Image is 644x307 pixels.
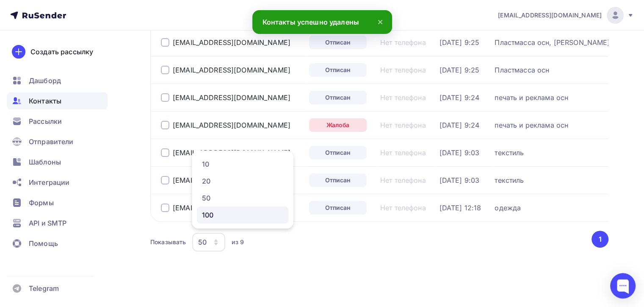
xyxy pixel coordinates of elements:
[232,238,244,246] div: из 9
[495,121,568,129] a: печать и реклама осн
[202,210,283,220] div: 100
[29,75,61,86] span: Дашборд
[7,92,108,109] a: Контакты
[7,133,108,150] a: Отправители
[29,137,74,147] span: Отправители
[202,159,283,169] div: 10
[7,194,108,211] a: Формы
[202,193,283,203] div: 50
[173,176,290,184] a: [EMAIL_ADDRESS][DOMAIN_NAME]
[498,7,634,24] a: [EMAIL_ADDRESS][DOMAIN_NAME]
[498,11,602,20] span: [EMAIL_ADDRESS][DOMAIN_NAME]
[29,157,61,167] span: Шаблоны
[495,38,625,47] a: Пластмасса осн, [PERSON_NAME] доп
[173,121,290,129] a: [EMAIL_ADDRESS][DOMAIN_NAME]
[7,113,108,130] a: Рассылки
[29,198,54,208] span: Формы
[439,204,481,212] a: [DATE] 12:18
[202,176,283,186] div: 20
[29,96,61,106] span: Контакты
[173,66,290,74] a: [EMAIL_ADDRESS][DOMAIN_NAME]
[192,232,226,252] button: 50
[309,146,367,159] a: Отписан
[150,238,186,246] div: Показывать
[7,153,108,170] a: Шаблоны
[29,283,59,293] span: Telegram
[380,148,426,157] a: Нет телефона
[380,121,426,129] a: Нет телефона
[439,66,480,74] a: [DATE] 9:25
[495,93,568,102] a: печать и реклама осн
[439,148,480,157] a: [DATE] 9:03
[192,151,293,229] ul: 50
[439,176,480,184] a: [DATE] 9:03
[309,63,367,77] a: Отписан
[380,93,426,102] a: Нет телефона
[29,238,58,248] span: Помощь
[198,237,207,247] div: 50
[380,66,426,74] a: Нет телефона
[495,148,524,157] a: текстиль
[495,176,524,184] a: текстиль
[29,177,69,187] span: Интеграции
[309,91,367,104] a: Отписан
[590,231,609,248] ul: Pagination
[30,47,93,57] div: Создать рассылку
[439,93,480,102] a: [DATE] 9:24
[495,204,521,212] a: одежда
[309,173,367,187] a: Отписан
[173,38,290,47] a: [EMAIL_ADDRESS][DOMAIN_NAME]
[495,66,549,74] a: Пластмасса осн
[439,38,480,47] a: [DATE] 9:25
[309,36,367,49] a: Отписан
[7,72,108,89] a: Дашборд
[173,148,290,157] a: [EMAIL_ADDRESS][DOMAIN_NAME]
[439,121,480,129] a: [DATE] 9:24
[380,204,426,212] a: Нет телефона
[173,93,290,102] a: [EMAIL_ADDRESS][DOMAIN_NAME]
[309,118,367,132] a: Жалоба
[380,176,426,184] a: Нет телефона
[29,116,62,126] span: Рассылки
[173,204,290,212] a: [EMAIL_ADDRESS][DOMAIN_NAME]
[29,218,66,228] span: API и SMTP
[591,231,608,248] button: Go to page 1
[380,38,426,47] a: Нет телефона
[309,201,367,215] a: Отписан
